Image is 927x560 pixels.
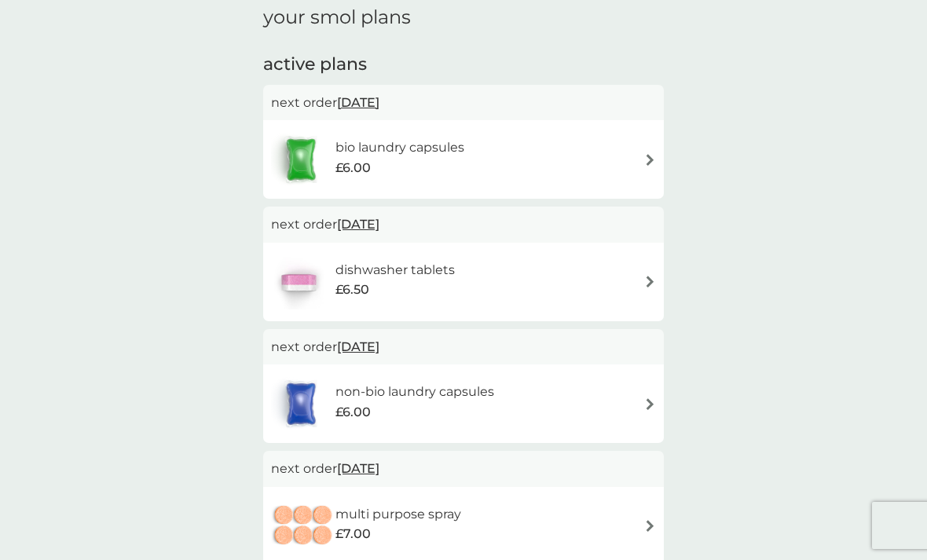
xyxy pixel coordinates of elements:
[644,276,656,287] img: arrow right
[337,331,379,362] span: [DATE]
[644,154,656,166] img: arrow right
[271,499,335,554] img: multi purpose spray
[337,209,379,240] span: [DATE]
[335,137,464,158] h6: bio laundry capsules
[271,132,331,187] img: bio laundry capsules
[335,402,371,423] span: £6.00
[335,280,369,300] span: £6.50
[271,254,326,309] img: dishwasher tablets
[263,6,664,29] h1: your smol plans
[335,504,461,525] h6: multi purpose spray
[271,214,656,235] p: next order
[271,459,656,479] p: next order
[337,87,379,118] span: [DATE]
[335,260,455,280] h6: dishwasher tablets
[644,520,656,532] img: arrow right
[335,382,494,402] h6: non-bio laundry capsules
[263,53,664,77] h2: active plans
[644,398,656,410] img: arrow right
[271,337,656,357] p: next order
[337,453,379,484] span: [DATE]
[271,376,331,431] img: non-bio laundry capsules
[335,158,371,178] span: £6.00
[335,524,371,544] span: £7.00
[271,93,656,113] p: next order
